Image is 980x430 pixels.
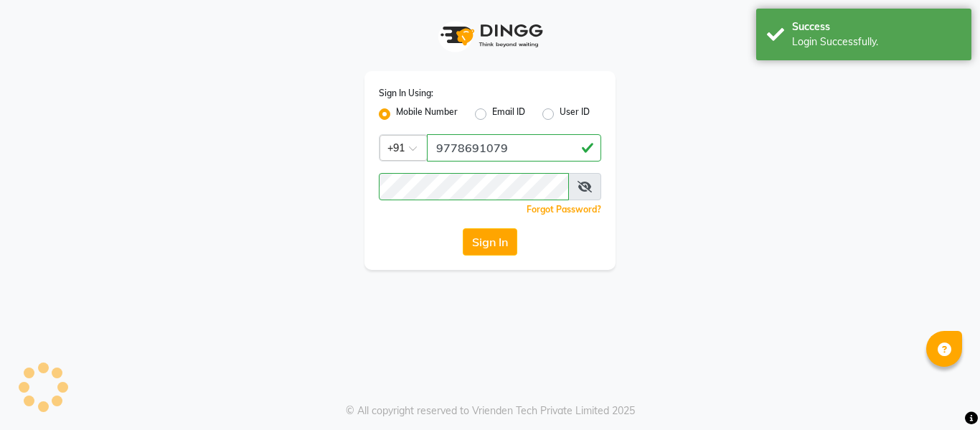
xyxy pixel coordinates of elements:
img: logo1.svg [433,14,547,57]
input: Username [427,134,601,162]
label: User ID [560,106,590,123]
div: Login Successfully. [792,34,961,50]
div: Success [792,19,961,34]
iframe: chat widget [920,373,966,416]
a: Forgot Password? [527,204,601,215]
label: Mobile Number [396,106,458,123]
input: Username [379,173,569,200]
label: Email ID [492,106,525,123]
button: Sign In [463,228,517,256]
label: Sign In Using: [379,87,433,100]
